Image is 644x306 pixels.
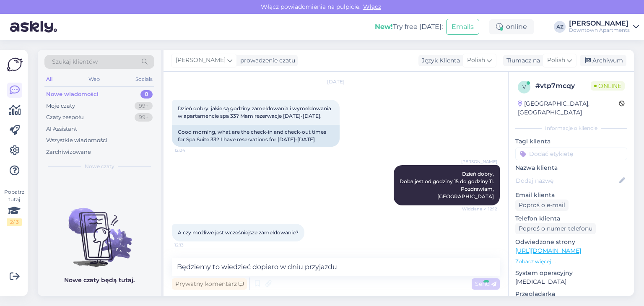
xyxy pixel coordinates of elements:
[134,74,154,85] div: Socials
[140,90,153,99] div: 0
[361,3,384,10] span: Włącz
[535,81,591,91] div: # vtp7mcqy
[515,148,627,160] input: Dodać etykietę
[46,125,77,133] div: AI Assistant
[178,105,332,119] span: Dzień dobry, jakie są godziny zameldowania i wymeldowania w apartamencie spa 33? Mam rezerwacje [...
[515,124,627,132] div: Informacje o kliencie
[135,102,153,110] div: 99+
[46,136,107,145] div: Wszystkie wiadomości
[237,56,295,65] div: prowadzenie czatu
[515,214,627,223] p: Telefon klienta
[489,19,534,34] div: online
[503,56,540,65] div: Tłumacz na
[85,163,114,170] span: Nowe czaty
[44,74,54,85] div: All
[515,269,627,277] p: System operacyjny
[515,277,627,286] p: [MEDICAL_DATA]
[467,56,485,65] span: Polish
[135,113,153,122] div: 99+
[515,247,581,254] a: [URL][DOMAIN_NAME]
[515,200,569,211] div: Poproś o e-mail
[446,19,479,35] button: Emails
[547,56,565,65] span: Polish
[580,55,626,66] div: Archiwum
[7,188,22,226] div: Popatrz tutaj
[515,223,596,234] div: Poproś o numer telefonu
[591,81,625,91] span: Online
[518,99,619,117] div: [GEOGRAPHIC_DATA], [GEOGRAPHIC_DATA]
[569,27,630,34] div: Downtown Apartments
[46,90,99,99] div: Nowe wiadomości
[38,193,161,268] img: No chats
[176,56,226,65] span: [PERSON_NAME]
[554,21,566,33] div: AZ
[375,23,393,31] b: New!
[87,74,101,85] div: Web
[515,238,627,246] p: Odwiedzone strony
[7,218,22,226] div: 2 / 3
[418,56,460,65] div: Język Klienta
[46,148,91,156] div: Zarchiwizowane
[178,229,299,236] span: A czy możliwe jest wcześniejsze zameldowanie?
[515,191,627,200] p: Email klienta
[174,242,206,248] span: 12:13
[515,163,627,172] p: Nazwa klienta
[461,158,497,165] span: [PERSON_NAME]
[375,22,443,32] div: Try free [DATE]:
[515,137,627,146] p: Tagi klienta
[522,84,526,90] span: v
[172,78,500,86] div: [DATE]
[172,125,340,147] div: Good morning, what are the check-in and check-out times for Spa Suite 33? I have reservations for...
[46,113,84,122] div: Czaty zespołu
[569,20,639,34] a: [PERSON_NAME]Downtown Apartments
[46,102,75,110] div: Moje czaty
[515,290,627,298] p: Przeglądarka
[515,258,627,265] p: Zobacz więcej ...
[64,276,135,285] p: Nowe czaty będą tutaj.
[52,57,98,66] span: Szukaj klientów
[569,20,630,27] div: [PERSON_NAME]
[516,176,618,185] input: Dodaj nazwę
[174,147,206,153] span: 12:04
[7,57,23,73] img: Askly Logo
[462,206,497,212] span: Widziane ✓ 12:12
